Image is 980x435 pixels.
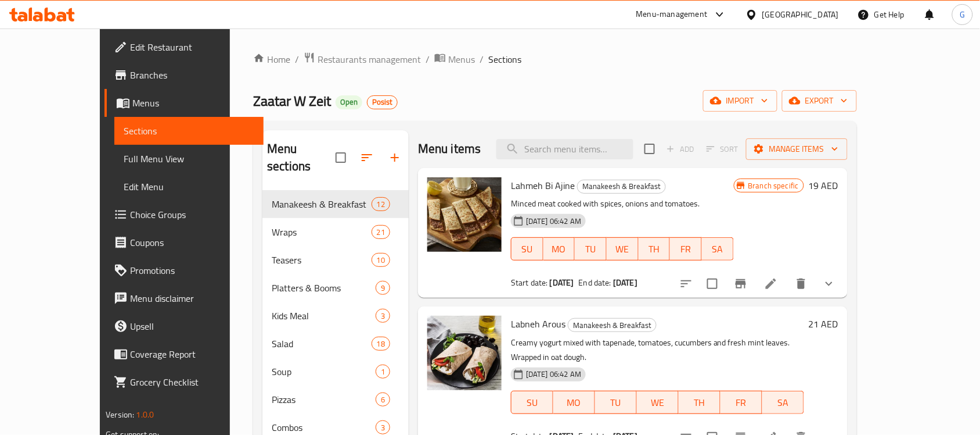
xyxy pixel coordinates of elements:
[578,180,665,193] span: Manakeesh & Breakfast
[427,177,502,252] img: Lahmeh Bi Ajine
[637,137,662,161] span: Select section
[272,281,376,295] span: Platters & Booms
[511,315,565,333] span: Labneh Arous
[272,393,376,407] div: Pizzas
[105,368,264,396] a: Grocery Checklist
[548,241,571,258] span: MO
[105,312,264,340] a: Upsell
[595,391,637,414] button: TU
[136,407,154,422] span: 1.0.0
[272,225,372,239] span: Wraps
[960,8,965,21] span: G
[822,277,836,291] svg: Show Choices
[130,319,254,333] span: Upsell
[132,96,254,110] span: Menus
[105,284,264,312] a: Menu disclaimer
[272,309,376,323] span: Kids Meal
[679,391,720,414] button: TH
[130,236,254,249] span: Coupons
[427,316,502,390] img: Labneh Arous
[568,318,657,332] div: Manakeesh & Breakfast
[550,275,574,290] b: [DATE]
[130,347,254,361] span: Coverage Report
[262,358,409,386] div: Soup1
[762,391,804,414] button: SA
[130,208,254,222] span: Choice Groups
[105,61,264,89] a: Branches
[511,391,553,414] button: SU
[272,337,372,351] span: Salad
[767,394,799,411] span: SA
[764,277,778,291] a: Edit menu item
[511,237,543,261] button: SU
[124,180,254,194] span: Edit Menu
[699,140,746,158] span: Select section first
[725,394,758,411] span: FR
[372,199,390,210] span: 12
[496,139,633,159] input: search
[105,33,264,61] a: Edit Restaurant
[124,124,254,138] span: Sections
[376,365,390,379] div: items
[670,237,702,261] button: FR
[672,270,700,298] button: sort-choices
[426,52,430,66] li: /
[105,201,264,229] a: Choice Groups
[787,270,815,298] button: delete
[253,52,857,67] nav: breadcrumb
[105,340,264,368] a: Coverage Report
[336,97,362,107] span: Open
[372,197,390,211] div: items
[105,89,264,117] a: Menus
[579,241,602,258] span: TU
[253,52,290,66] a: Home
[418,140,481,158] h2: Menu items
[353,144,381,172] span: Sort sections
[815,270,843,298] button: show more
[336,95,362,109] div: Open
[720,391,762,414] button: FR
[262,302,409,330] div: Kids Meal3
[675,241,697,258] span: FR
[511,197,733,211] p: Minced meat cooked with spices, onions and tomatoes.
[488,52,521,66] span: Sections
[600,394,632,411] span: TU
[636,8,708,22] div: Menu-management
[521,216,586,227] span: [DATE] 06:42 AM
[712,94,768,108] span: import
[372,255,390,266] span: 10
[376,309,390,323] div: items
[707,241,729,258] span: SA
[376,394,390,405] span: 6
[272,197,372,211] span: Manakeesh & Breakfast
[372,227,390,238] span: 21
[295,52,299,66] li: /
[372,253,390,267] div: items
[376,393,390,407] div: items
[448,52,475,66] span: Menus
[607,237,639,261] button: WE
[372,338,390,350] span: 18
[480,52,484,66] li: /
[376,420,390,434] div: items
[329,145,353,170] span: Select all sections
[130,375,254,389] span: Grocery Checklist
[577,180,666,194] div: Manakeesh & Breakfast
[511,177,575,194] span: Lahmeh Bi Ajine
[114,145,264,173] a: Full Menu View
[262,246,409,274] div: Teasers10
[727,270,755,298] button: Branch-specific-item
[755,142,838,156] span: Manage items
[579,275,611,290] span: End date:
[130,40,254,54] span: Edit Restaurant
[639,237,671,261] button: TH
[272,365,376,379] span: Soup
[105,229,264,256] a: Coupons
[809,177,838,194] h6: 19 AED
[262,386,409,413] div: Pizzas6
[272,420,376,434] span: Combos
